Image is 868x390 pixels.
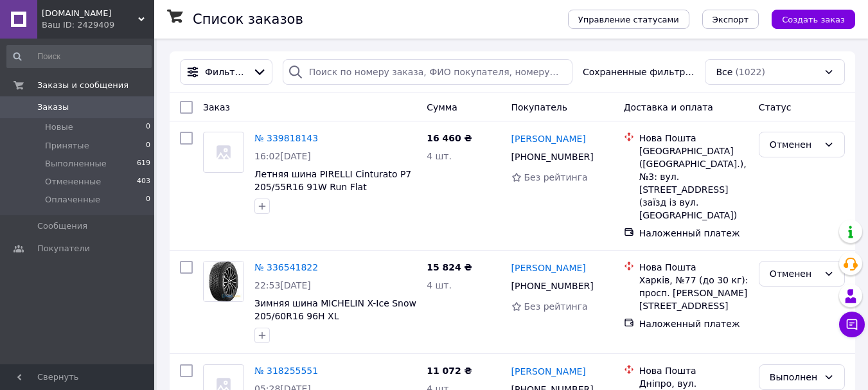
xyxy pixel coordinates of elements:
[839,312,865,337] button: Чат с покупателем
[193,12,303,27] h1: Список заказов
[254,298,416,321] a: Зимняя шина MICHELIN X-Ice Snow 205/60R16 96H XL
[639,132,748,145] div: Нова Пошта
[146,140,150,152] span: 0
[713,15,748,24] span: Экспорт
[45,158,107,170] span: Выполненные
[427,366,472,376] span: 11 072 ₴
[37,80,128,91] span: Заказы и сообщения
[524,172,588,182] span: Без рейтинга
[254,133,318,143] a: № 339818143
[639,261,748,274] div: Нова Пошта
[45,140,89,152] span: Принятые
[45,176,101,188] span: Отмененные
[427,151,452,161] span: 4 шт.
[511,102,568,112] span: Покупатель
[283,59,572,85] input: Поиск по номеру заказа, ФИО покупателя, номеру телефона, Email, номеру накладной
[759,13,855,24] a: Создать заказ
[782,15,845,24] span: Создать заказ
[137,158,150,170] span: 619
[254,280,311,290] span: 22:53[DATE]
[735,67,765,77] span: (1022)
[639,227,748,240] div: Наложенный платеж
[772,10,855,29] button: Создать заказ
[639,145,748,222] div: [GEOGRAPHIC_DATA] ([GEOGRAPHIC_DATA].), №3: вул. [STREET_ADDRESS] (заїзд із вул. [GEOGRAPHIC_DATA])
[203,261,244,302] a: Фото товару
[427,133,472,143] span: 16 460 ₴
[568,10,689,29] button: Управление статусами
[639,364,748,377] div: Нова Пошта
[511,261,586,274] a: [PERSON_NAME]
[42,8,138,19] span: Faynaguma.com.ua
[639,274,748,312] div: Харків, №77 (до 30 кг): просп. [PERSON_NAME][STREET_ADDRESS]
[146,121,150,133] span: 0
[6,45,152,68] input: Поиск
[578,15,679,24] span: Управление статусами
[45,194,100,206] span: Оплаченные
[524,301,588,312] span: Без рейтинга
[137,176,150,188] span: 403
[205,66,247,78] span: Фильтры
[37,243,90,254] span: Покупатели
[37,220,87,232] span: Сообщения
[770,370,819,384] div: Выполнен
[254,169,411,192] a: Летняя шина PIRELLI Cinturato P7 205/55R16 91W Run Flat
[509,148,596,166] div: [PHONE_NUMBER]
[37,102,69,113] span: Заказы
[427,102,457,112] span: Сумма
[254,151,311,161] span: 16:02[DATE]
[203,102,230,112] span: Заказ
[146,194,150,206] span: 0
[45,121,73,133] span: Новые
[427,262,472,272] span: 15 824 ₴
[204,261,244,301] img: Фото товару
[639,317,748,330] div: Наложенный платеж
[427,280,452,290] span: 4 шт.
[203,132,244,173] a: Фото товару
[759,102,792,112] span: Статус
[716,66,732,78] span: Все
[42,19,154,31] div: Ваш ID: 2429409
[583,66,695,78] span: Сохраненные фильтры:
[254,262,318,272] a: № 336541822
[254,366,318,376] a: № 318255551
[702,10,759,29] button: Экспорт
[511,132,586,145] a: [PERSON_NAME]
[511,365,586,378] a: [PERSON_NAME]
[770,267,819,281] div: Отменен
[770,137,819,152] div: Отменен
[624,102,713,112] span: Доставка и оплата
[509,277,596,295] div: [PHONE_NUMBER]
